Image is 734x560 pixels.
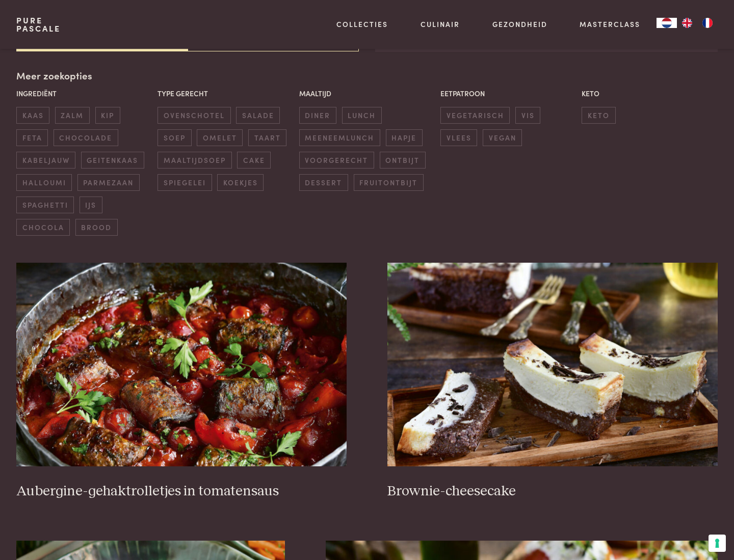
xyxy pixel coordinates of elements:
span: ontbijt [380,152,426,169]
p: Eetpatroon [440,88,576,99]
span: kabeljauw [16,152,75,169]
a: Culinair [421,19,460,30]
span: vlees [440,129,477,146]
a: Masterclass [580,19,640,30]
span: ijs [80,197,102,213]
span: vegetarisch [440,107,510,124]
div: Language [657,18,677,28]
span: fruitontbijt [354,174,424,191]
span: chocola [16,219,70,236]
span: halloumi [16,174,72,191]
p: Maaltijd [299,88,435,99]
span: brood [75,219,118,236]
span: chocolade [54,129,118,146]
span: voorgerecht [299,152,374,169]
span: kaas [16,107,49,124]
a: Gezondheid [492,19,547,30]
span: lunch [342,107,382,124]
p: Ingrediënt [16,88,152,99]
span: koekjes [217,174,264,191]
p: Type gerecht [158,88,294,99]
a: FR [697,18,718,28]
span: diner [299,107,336,124]
span: vegan [483,129,522,146]
span: zalm [55,107,90,124]
span: taart [248,129,286,146]
aside: Language selected: Nederlands [657,18,718,28]
a: EN [677,18,697,28]
h3: Brownie-cheesecake [387,483,718,500]
span: hapje [386,129,423,146]
span: meeneemlunch [299,129,380,146]
span: geitenkaas [81,152,144,169]
span: dessert [299,174,348,191]
span: feta [16,129,48,146]
span: spiegelei [158,174,212,191]
a: Brownie-cheesecake Brownie-cheesecake [387,263,718,500]
img: Brownie-cheesecake [387,263,718,466]
img: Aubergine-gehaktrolletjes in tomatensaus [16,263,347,466]
a: Collecties [336,19,388,30]
span: salade [236,107,280,124]
span: spaghetti [16,197,74,213]
span: kip [95,107,120,124]
span: soep [158,129,191,146]
h3: Aubergine-gehaktrolletjes in tomatensaus [16,483,347,500]
span: ovenschotel [158,107,230,124]
a: NL [657,18,677,28]
ul: Language list [677,18,718,28]
button: Uw voorkeuren voor toestemming voor trackingtechnologieën [709,535,726,552]
p: Keto [582,88,718,99]
a: Aubergine-gehaktrolletjes in tomatensaus Aubergine-gehaktrolletjes in tomatensaus [16,263,347,500]
span: keto [582,107,615,124]
span: vis [515,107,540,124]
span: maaltijdsoep [158,152,231,169]
span: parmezaan [77,174,140,191]
span: cake [237,152,271,169]
a: PurePascale [16,16,61,33]
span: omelet [197,129,243,146]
